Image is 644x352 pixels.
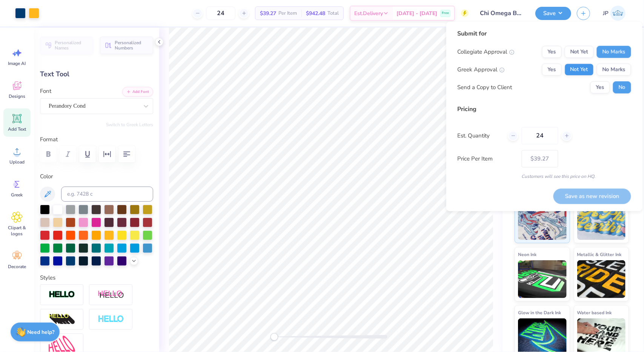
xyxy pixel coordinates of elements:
[613,81,631,93] button: No
[306,9,325,17] span: $942.48
[458,173,631,180] div: Customers will see this price on HQ.
[278,9,297,17] span: Per Item
[8,60,26,66] span: Image AI
[590,81,610,93] button: Yes
[28,329,55,336] strong: Need help?
[458,48,515,56] div: Collegiate Approval
[49,290,75,299] img: Stroke
[327,9,339,17] span: Total
[565,46,594,58] button: Not Yet
[518,250,536,258] span: Neon Ink
[597,63,631,76] button: No Marks
[577,202,626,240] img: Puff Ink
[442,11,449,16] span: Free
[397,9,437,17] span: [DATE] - [DATE]
[458,65,505,74] div: Greek Approval
[49,313,75,326] img: 3D Illusion
[8,264,26,270] span: Decorate
[260,9,276,17] span: $39.27
[458,105,631,114] div: Pricing
[55,40,89,51] span: Personalized Names
[40,87,51,96] label: Font
[565,63,594,76] button: Not Yet
[11,192,23,198] span: Greek
[271,333,278,341] div: Accessibility label
[458,131,503,140] label: Est. Quantity
[106,122,153,128] button: Switch to Greek Letters
[577,260,626,298] img: Metallic & Glitter Ink
[599,6,629,21] a: JP
[206,6,235,20] input: – –
[354,9,383,17] span: Est. Delivery
[458,154,516,163] label: Price Per Item
[40,37,93,54] button: Personalized Names
[40,135,153,144] label: Format
[458,29,631,38] div: Submit for
[518,260,567,298] img: Neon Ink
[100,37,153,54] button: Personalized Numbers
[518,309,561,316] span: Glow in the Dark Ink
[522,127,558,144] input: – –
[577,250,622,258] span: Metallic & Glitter Ink
[542,46,562,58] button: Yes
[40,69,153,79] div: Text Tool
[122,87,153,97] button: Add Font
[40,172,153,181] label: Color
[49,336,75,352] img: Free Distort
[98,290,124,300] img: Shadow
[9,93,25,99] span: Designs
[597,46,631,58] button: No Marks
[542,63,562,76] button: Yes
[458,83,512,92] div: Send a Copy to Client
[8,126,26,132] span: Add Text
[115,40,149,51] span: Personalized Numbers
[98,315,124,324] img: Negative Space
[40,273,55,282] label: Styles
[577,309,612,316] span: Water based Ink
[474,6,530,21] input: Untitled Design
[9,159,25,165] span: Upload
[603,9,609,18] span: JP
[518,202,567,240] img: Standard
[535,7,571,20] button: Save
[61,187,153,202] input: e.g. 7428 c
[5,225,29,237] span: Clipart & logos
[610,6,626,21] img: Jojo Pawlow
